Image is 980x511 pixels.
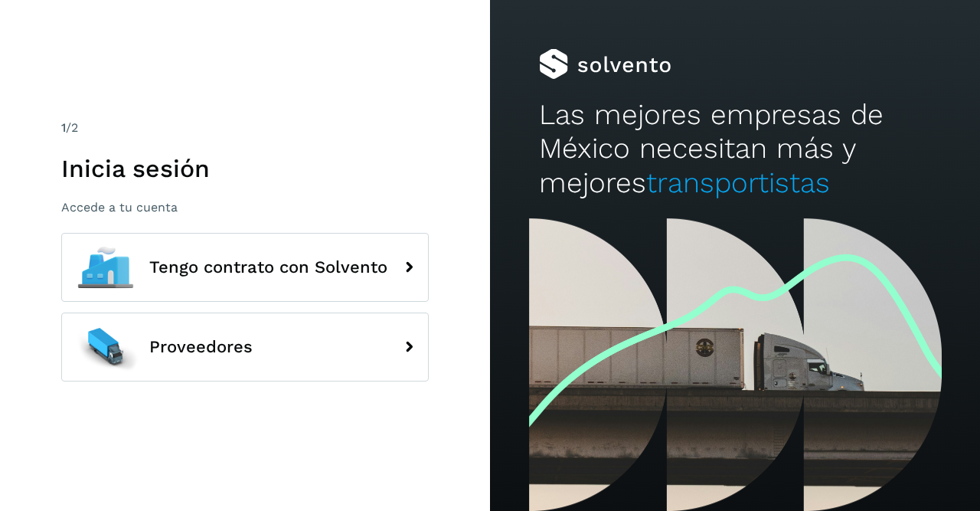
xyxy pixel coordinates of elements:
[646,166,830,199] span: transportistas
[61,200,429,215] p: Accede a tu cuenta
[149,258,387,277] span: Tengo contrato con Solvento
[61,313,429,382] button: Proveedores
[61,233,429,302] button: Tengo contrato con Solvento
[61,120,66,135] span: 1
[539,98,931,200] h2: Las mejores empresas de México necesitan más y mejores
[149,338,253,356] span: Proveedores
[61,119,429,137] div: /2
[61,154,429,183] h1: Inicia sesión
